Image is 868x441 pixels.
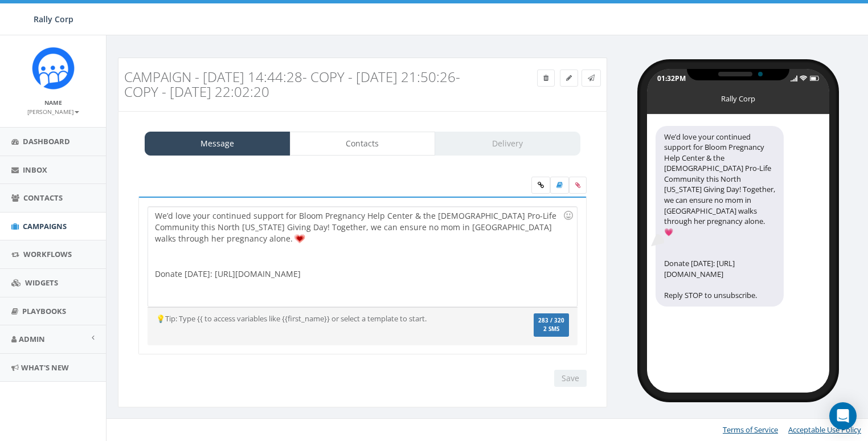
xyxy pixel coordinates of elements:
[148,207,576,307] div: We’d love your continued support for Bloom Pregnancy Help Center & the [DEMOGRAPHIC_DATA] Pro-Lif...
[23,136,70,146] span: Dashboard
[588,73,595,83] span: Send Test Message
[710,93,767,99] div: Rally Corp
[550,177,569,194] label: Insert Template Text
[294,233,305,244] img: 💗
[23,221,67,231] span: Campaigns
[34,14,73,24] span: Rally Corp
[569,177,587,194] span: Attach your media
[19,334,45,344] span: Admin
[148,313,506,324] div: 💡Tip: Type {{ to access variables like {{first_name}} or select a template to start.
[788,424,861,435] a: Acceptable Use Policy
[290,132,436,156] a: Contacts
[145,132,290,156] a: Message
[27,106,79,116] a: [PERSON_NAME]
[23,165,47,175] span: Inbox
[21,362,69,373] span: What's New
[25,277,58,288] span: Widgets
[543,73,548,83] span: Delete Campaign
[124,70,477,100] h3: Campaign - [DATE] 14:44:28- Copy - [DATE] 21:50:26- Copy - [DATE] 22:02:20
[723,424,778,435] a: Terms of Service
[22,306,66,316] span: Playbooks
[656,126,784,307] div: We’d love your continued support for Bloom Pregnancy Help Center & the [DEMOGRAPHIC_DATA] Pro-Lif...
[538,317,564,324] span: 283 / 320
[538,326,564,332] span: 2 SMS
[44,99,62,107] small: Name
[23,193,63,203] span: Contacts
[566,73,572,83] span: Edit Campaign
[23,249,72,259] span: Workflows
[27,108,79,116] small: [PERSON_NAME]
[657,73,686,83] div: 01:32PM
[829,402,857,430] div: Open Intercom Messenger
[32,47,75,89] img: Icon_1.png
